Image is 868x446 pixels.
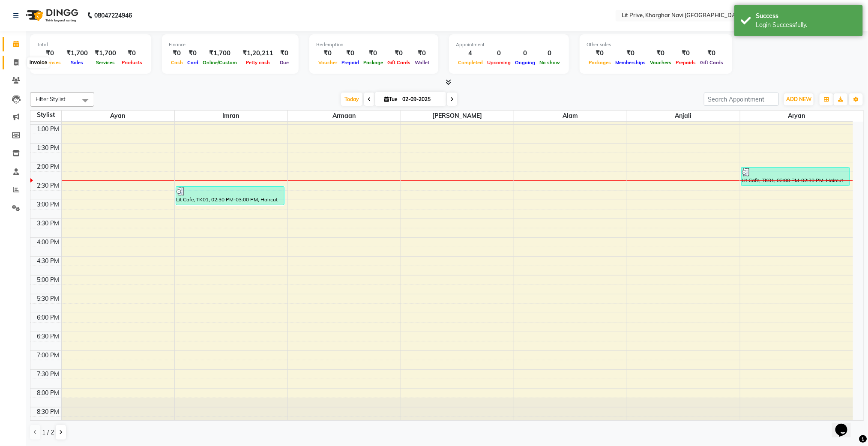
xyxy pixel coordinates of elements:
[742,168,850,186] div: Lit Cafe, TK01, 02:00 PM-02:30 PM, Haircut (men)
[244,60,272,66] span: Petty cash
[648,60,673,66] span: Vouchers
[91,48,120,58] div: ₹1,700
[756,12,856,21] div: Success
[704,93,779,106] input: Search Appointment
[613,60,648,66] span: Memberships
[740,111,853,121] span: Aryan
[36,351,61,360] div: 7:00 PM
[36,200,61,209] div: 3:00 PM
[69,60,86,66] span: Sales
[673,48,698,58] div: ₹0
[413,48,431,58] div: ₹0
[784,93,814,105] button: ADD NEW
[673,60,698,66] span: Prepaids
[36,162,61,171] div: 2:00 PM
[185,60,201,66] span: Card
[37,48,63,58] div: ₹0
[94,3,132,27] b: 08047224946
[201,48,239,58] div: ₹1,700
[169,60,185,66] span: Cash
[63,48,91,58] div: ₹1,700
[62,111,174,121] span: Ayan
[36,96,66,102] span: Filter Stylist
[756,21,856,30] div: Login Successfully.
[36,313,61,322] div: 6:00 PM
[201,60,239,66] span: Online/Custom
[698,48,725,58] div: ₹0
[22,3,81,27] img: logo
[361,48,385,58] div: ₹0
[513,60,537,66] span: Ongoing
[537,48,562,58] div: 0
[385,60,413,66] span: Gift Cards
[513,48,537,58] div: 0
[36,294,61,303] div: 5:30 PM
[36,407,61,416] div: 8:30 PM
[169,48,185,58] div: ₹0
[485,48,513,58] div: 0
[36,125,61,134] div: 1:00 PM
[627,111,740,121] span: Anjali
[587,41,725,48] div: Other sales
[385,48,413,58] div: ₹0
[339,48,361,58] div: ₹0
[288,111,401,121] span: Armaan
[36,332,61,341] div: 6:30 PM
[169,41,292,48] div: Finance
[27,57,49,68] div: Invoice
[832,412,859,437] iframe: chat widget
[120,48,144,58] div: ₹0
[456,41,562,48] div: Appointment
[36,257,61,266] div: 4:30 PM
[316,48,339,58] div: ₹0
[400,93,443,106] input: 2025-09-02
[341,93,362,106] span: Today
[648,48,673,58] div: ₹0
[456,60,485,66] span: Completed
[30,111,61,120] div: Stylist
[36,219,61,228] div: 3:30 PM
[698,60,725,66] span: Gift Cards
[175,111,287,121] span: Imran
[514,111,627,121] span: Alam
[316,41,431,48] div: Redemption
[42,428,54,437] span: 1 / 2
[382,96,400,102] span: Tue
[36,144,61,153] div: 1:30 PM
[36,181,61,190] div: 2:30 PM
[537,60,562,66] span: No show
[36,389,61,398] div: 8:00 PM
[786,96,811,102] span: ADD NEW
[277,48,292,58] div: ₹0
[36,370,61,379] div: 7:30 PM
[278,60,291,66] span: Due
[94,60,117,66] span: Services
[613,48,648,58] div: ₹0
[316,60,339,66] span: Voucher
[185,48,201,58] div: ₹0
[37,41,144,48] div: Total
[36,275,61,284] div: 5:00 PM
[485,60,513,66] span: Upcoming
[176,187,284,205] div: Lit Cafe, TK01, 02:30 PM-03:00 PM, Haircut (men)
[413,60,431,66] span: Wallet
[239,48,277,58] div: ₹1,20,211
[36,238,61,247] div: 4:00 PM
[587,48,613,58] div: ₹0
[456,48,485,58] div: 4
[401,111,514,121] span: [PERSON_NAME]
[587,60,613,66] span: Packages
[361,60,385,66] span: Package
[120,60,144,66] span: Products
[339,60,361,66] span: Prepaid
